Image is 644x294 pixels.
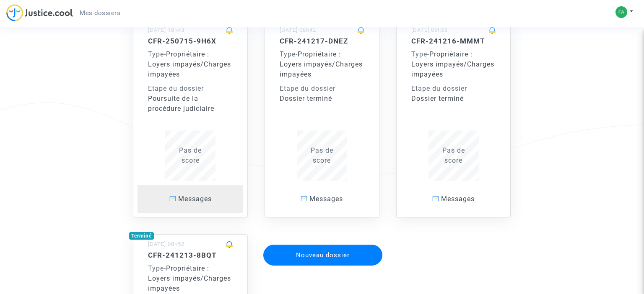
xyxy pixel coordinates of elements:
[148,94,233,114] div: Poursuite de la procédure judiciaire
[179,146,202,164] span: Pas de score
[401,185,506,213] a: Messages
[148,84,233,94] div: Etape du dossier
[148,27,184,33] small: [DATE] 18h43
[148,264,231,292] span: Propriétaire : Loyers impayés/Charges impayées
[263,245,382,266] button: Nouveau dossier
[280,27,316,33] small: [DATE] 08h42
[388,3,519,217] a: Terminé[DATE] 09h08CFR-241216-MMMTType-Propriétaire : Loyers impayés/Charges impayéesEtape du dos...
[262,239,383,247] a: Nouveau dossier
[280,37,364,45] h5: CFR-241217-DNEZ
[148,264,166,272] span: -
[411,50,427,58] span: Type
[280,50,363,78] span: Propriétaire : Loyers impayés/Charges impayées
[615,6,627,18] img: 2b9c5c8fcb03b275ff8f4ac0ea7a220b
[411,50,429,58] span: -
[280,50,296,58] span: Type
[80,9,120,17] span: Mes dossiers
[73,7,127,19] a: Mes dossiers
[148,50,164,58] span: Type
[148,241,184,247] small: [DATE] 08h52
[148,50,166,58] span: -
[442,146,465,164] span: Pas de score
[280,50,298,58] span: -
[280,94,364,104] div: Dossier terminé
[125,3,256,217] a: Mise en demeureJP - MDT Avocats[DATE] 18h43CFR-250715-9H6XType-Propriétaire : Loyers impayés/Char...
[280,84,364,94] div: Etape du dossier
[148,264,164,272] span: Type
[129,232,154,240] div: Terminé
[411,27,448,33] small: [DATE] 09h08
[411,94,496,104] div: Dossier terminé
[256,3,388,217] a: TerminéJP - NB - MDT Avocats[DATE] 08h42CFR-241217-DNEZType-Propriétaire : Loyers impayés/Charges...
[411,50,494,78] span: Propriétaire : Loyers impayés/Charges impayées
[138,185,243,213] a: Messages
[148,251,233,259] h5: CFR-241213-8BQT
[269,185,375,213] a: Messages
[411,37,496,45] h5: CFR-241216-MMMT
[148,37,233,45] h5: CFR-250715-9H6X
[148,50,231,78] span: Propriétaire : Loyers impayés/Charges impayées
[178,195,212,203] span: Messages
[309,195,343,203] span: Messages
[311,146,333,164] span: Pas de score
[441,195,475,203] span: Messages
[411,84,496,94] div: Etape du dossier
[6,4,73,21] img: jc-logo.svg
